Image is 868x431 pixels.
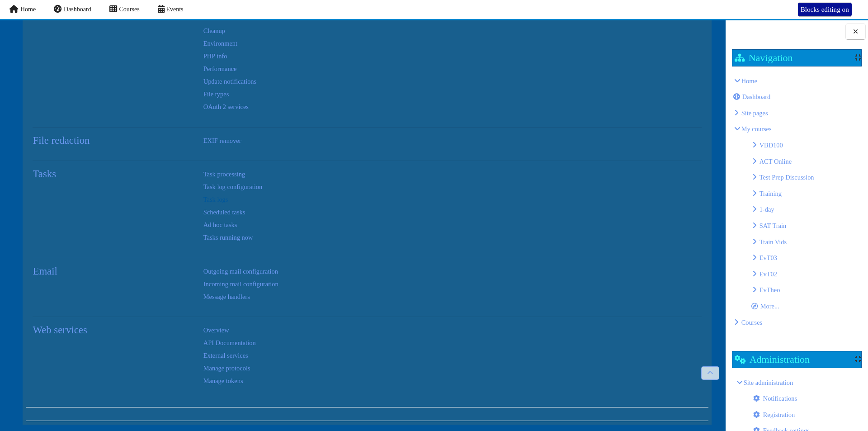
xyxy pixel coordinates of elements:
[33,324,87,336] a: Web services
[33,135,90,146] a: File redaction
[203,27,225,34] a: Cleanup
[203,78,256,85] a: Update notifications
[203,65,237,72] a: Performance
[203,196,228,203] a: Task logs
[735,52,793,63] h2: Navigation
[734,75,860,329] li: Home
[759,270,777,278] a: EvT02
[752,139,860,152] li: VBD100
[203,352,248,359] a: External services
[752,171,860,184] li: Test Prep Discussion
[203,171,245,178] a: Task processing
[759,286,780,294] a: EvTheo
[752,219,860,232] li: SAT Train
[759,158,792,165] a: ACT Online
[855,54,861,61] div: Show / hide the block
[203,365,250,372] a: Manage protocols
[734,123,860,313] li: My courses
[753,395,797,402] a: Notifications
[20,6,36,13] span: Home
[203,234,253,241] a: Tasks running now
[733,93,771,100] a: Dashboard
[759,238,787,246] a: Train Vids
[752,284,860,296] li: EvTheo
[119,6,139,13] span: Courses
[855,355,861,363] div: Show / hide the block
[64,6,91,13] span: Dashboard
[753,411,795,418] a: Registration
[203,377,243,384] a: Manage tokens
[741,125,772,133] a: My courses
[752,251,860,264] li: EvT03
[203,183,263,190] a: Task log configuration
[759,222,787,229] a: SAT Train
[759,174,814,181] a: Test Prep Discussion
[734,316,860,329] li: Courses
[33,265,57,277] a: Email
[759,190,782,197] a: Training
[33,168,56,180] a: Tasks
[759,206,774,213] a: 1-day
[203,280,278,288] a: Incoming mail configuration
[752,155,860,168] li: ACT Online
[734,107,860,119] li: Knowsys Educational Services LLC
[203,268,278,275] a: Outgoing mail configuration
[760,303,779,310] span: More...
[759,142,783,149] a: VBD100
[203,208,245,216] a: Scheduled tasks
[741,77,757,85] a: Home
[751,303,779,310] a: More...
[752,236,860,248] li: Train Vids
[752,268,860,280] li: EvT02
[735,354,810,365] h2: Administration
[797,2,852,17] button: Blocks editing on
[203,52,227,60] a: PHP info
[741,109,768,117] span: Knowsys Educational Services LLC
[166,6,183,13] span: Events
[741,319,763,326] a: Courses
[752,203,860,216] li: 1-day
[752,300,860,313] li: More...
[203,137,241,144] a: EXIF remover
[203,327,229,334] a: Overview
[203,90,229,98] a: File types
[744,379,793,386] a: Site administration
[203,103,249,110] a: OAuth 2 services
[742,93,771,100] span: Dashboard
[203,221,237,228] a: Ad hoc tasks
[203,339,256,346] a: API Documentation
[752,187,860,200] li: Training
[734,90,860,103] li: Dashboard
[203,293,250,300] a: Message handlers
[759,254,777,261] a: EvT03
[203,40,237,47] a: Environment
